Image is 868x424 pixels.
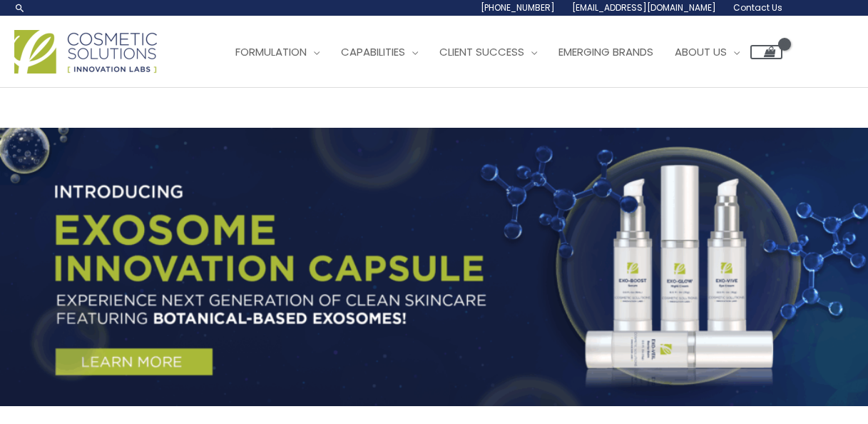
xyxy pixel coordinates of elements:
[235,44,307,59] span: Formulation
[572,1,716,14] span: [EMAIL_ADDRESS][DOMAIN_NAME]
[341,44,405,59] span: Capabilities
[439,44,524,59] span: Client Success
[429,31,548,74] a: Client Success
[14,2,26,14] a: Search icon link
[330,31,429,74] a: Capabilities
[214,31,782,74] nav: Site Navigation
[733,1,782,14] span: Contact Us
[481,1,555,14] span: [PHONE_NUMBER]
[750,45,782,59] a: View Shopping Cart, empty
[14,30,157,74] img: Cosmetic Solutions Logo
[664,31,750,74] a: About Us
[225,31,330,74] a: Formulation
[675,44,727,59] span: About Us
[558,44,653,59] span: Emerging Brands
[548,31,664,74] a: Emerging Brands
